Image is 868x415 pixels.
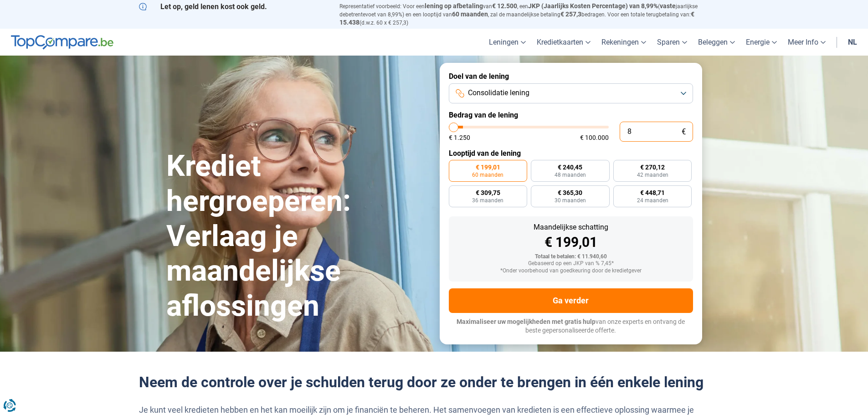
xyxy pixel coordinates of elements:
span: 60 maanden [472,172,503,178]
span: € 240,45 [558,164,582,170]
span: € 257,3 [560,10,581,18]
span: € 448,71 [640,190,665,196]
h1: Krediet hergroeperen: Verlaag je maandelijkse aflossingen [166,149,429,324]
span: € 100.000 [580,134,609,141]
span: 36 maanden [472,198,503,203]
span: 24 maanden [637,198,668,203]
span: € 15.438 [339,10,694,26]
button: Consolidatie lening [449,83,693,103]
span: € 270,12 [640,164,665,170]
a: Beleggen [693,29,740,56]
p: van onze experts en ontvang de beste gepersonaliseerde offerte. [449,318,693,335]
span: Consolidatie lening [468,88,529,98]
div: Gebaseerd op een JKP van % 7,45* [456,261,686,267]
a: Energie [740,29,782,56]
button: Ga verder [449,288,693,313]
h2: Neem de controle over je schulden terug door ze onder te brengen in één enkele lening [139,374,729,391]
span: € 365,30 [558,190,582,196]
div: *Onder voorbehoud van goedkeuring door de kredietgever [456,268,686,274]
span: Maximaliseer uw mogelijkheden met gratis hulp [457,318,596,325]
div: Totaal te betalen: € 11.940,60 [456,254,686,260]
a: Leningen [483,29,531,56]
span: lening op afbetaling [425,2,483,10]
span: € 309,75 [476,190,500,196]
p: Representatief voorbeeld: Voor een van , een ( jaarlijkse debetrentevoet van 8,99%) en een loopti... [339,2,729,26]
span: € 12.500 [492,2,517,10]
span: € [682,128,686,136]
div: Maandelijkse schatting [456,224,686,231]
label: Looptijd van de lening [449,149,693,158]
span: 42 maanden [637,172,668,178]
label: Doel van de lening [449,72,693,81]
span: JKP (Jaarlijks Kosten Percentage) van 8,99% [528,2,658,10]
a: Meer Info [782,29,831,56]
span: 30 maanden [555,198,586,203]
span: € 199,01 [476,164,500,170]
span: vaste [660,2,676,10]
label: Bedrag van de lening [449,111,693,119]
span: € 1.250 [449,134,470,141]
a: Sparen [652,29,693,56]
div: € 199,01 [456,236,686,249]
p: Let op, geld lenen kost ook geld. [139,2,329,11]
a: Rekeningen [596,29,652,56]
img: TopCompare [11,35,113,50]
a: Kredietkaarten [531,29,596,56]
span: 48 maanden [555,172,586,178]
a: nl [842,29,863,56]
span: 60 maanden [452,10,488,18]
